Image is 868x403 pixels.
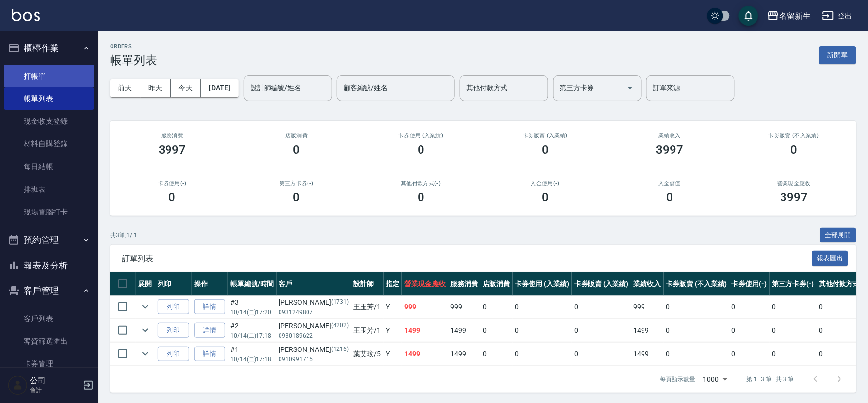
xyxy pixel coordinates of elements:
[631,272,664,296] th: 業績收入
[110,231,137,240] p: 共 3 筆, 1 / 1
[351,296,384,319] td: 王玉芳 /1
[293,190,300,204] h3: 0
[4,307,94,330] a: 客戶列表
[631,296,664,319] td: 999
[155,272,192,296] th: 列印
[169,190,176,204] h3: 0
[4,330,94,352] a: 客資篩選匯出
[4,35,94,61] button: 櫃檯作業
[700,366,731,393] div: 1000
[194,347,225,362] a: 詳情
[513,319,572,342] td: 0
[812,253,849,263] a: 報表匯出
[4,253,94,278] button: 報表及分析
[122,254,812,264] span: 訂單列表
[194,323,225,338] a: 詳情
[122,180,223,187] h2: 卡券使用(-)
[729,343,770,366] td: 0
[4,178,94,201] a: 排班表
[384,319,402,342] td: Y
[631,343,664,366] td: 1499
[110,79,140,97] button: 前天
[230,331,274,340] p: 10/14 (二) 17:18
[331,321,349,331] p: (4202)
[351,319,384,342] td: 王玉芳 /1
[513,272,572,296] th: 卡券使用 (入業績)
[230,308,274,317] p: 10/14 (二) 17:20
[138,347,153,361] button: expand row
[448,319,480,342] td: 1499
[228,343,277,366] td: #1
[228,296,277,319] td: #3
[729,296,770,319] td: 0
[572,296,631,319] td: 0
[279,308,349,317] p: 0931249807
[739,6,758,26] button: save
[4,110,94,133] a: 現金收支登錄
[480,319,513,342] td: 0
[370,133,471,139] h2: 卡券使用 (入業績)
[480,343,513,366] td: 0
[279,345,349,355] div: [PERSON_NAME]
[110,54,157,67] h3: 帳單列表
[158,323,189,338] button: 列印
[402,319,448,342] td: 1499
[666,190,673,204] h3: 0
[402,343,448,366] td: 1499
[770,272,817,296] th: 第三方卡券(-)
[279,297,349,308] div: [PERSON_NAME]
[480,272,513,296] th: 店販消費
[448,296,480,319] td: 999
[246,180,347,187] h2: 第三方卡券(-)
[4,352,94,375] a: 卡券管理
[819,50,856,59] a: 新開單
[158,299,189,315] button: 列印
[384,296,402,319] td: Y
[279,331,349,340] p: 0930189622
[572,319,631,342] td: 0
[4,156,94,178] a: 每日結帳
[448,272,480,296] th: 服務消費
[631,319,664,342] td: 1499
[4,133,94,155] a: 材料自購登錄
[192,272,228,296] th: 操作
[8,376,28,395] img: Person
[246,133,347,139] h2: 店販消費
[384,343,402,366] td: Y
[480,296,513,319] td: 0
[402,296,448,319] td: 999
[763,6,814,26] button: 名留新生
[542,190,549,204] h3: 0
[4,278,94,303] button: 客戶管理
[572,272,631,296] th: 卡券販賣 (入業績)
[542,143,549,157] h3: 0
[122,133,223,139] h3: 服務消費
[448,343,480,366] td: 1499
[277,272,351,296] th: 客戶
[747,375,794,384] p: 第 1–3 筆 共 3 筆
[331,345,349,355] p: (1216)
[664,272,729,296] th: 卡券販賣 (不入業績)
[729,319,770,342] td: 0
[228,319,277,342] td: #2
[572,343,631,366] td: 0
[30,376,80,386] h5: 公司
[293,143,300,157] h3: 0
[770,319,817,342] td: 0
[818,7,856,25] button: 登出
[819,46,856,64] button: 新開單
[159,143,186,157] h3: 3997
[351,272,384,296] th: 設計師
[780,190,808,204] h3: 3997
[279,321,349,331] div: [PERSON_NAME]
[744,180,844,187] h2: 營業現金應收
[619,133,720,139] h2: 業績收入
[812,251,849,266] button: 報表匯出
[729,272,770,296] th: 卡券使用(-)
[351,343,384,366] td: 葉艾玟 /5
[384,272,402,296] th: 指定
[4,87,94,110] a: 帳單列表
[138,299,153,314] button: expand row
[4,201,94,223] a: 現場電腦打卡
[230,355,274,364] p: 10/14 (二) 17:18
